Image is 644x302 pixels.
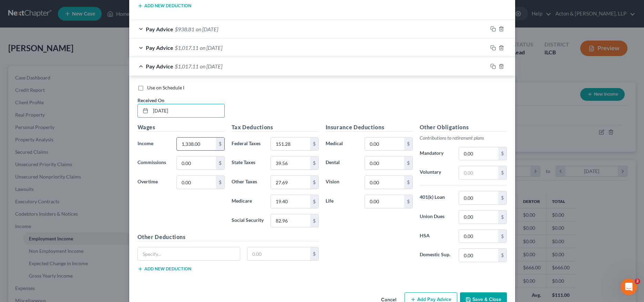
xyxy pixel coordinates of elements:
[137,97,164,103] span: Received On
[196,26,218,32] span: on [DATE]
[365,195,404,208] input: 0.00
[310,195,318,208] div: $
[416,147,456,161] label: Mandatory
[322,195,361,208] label: Life
[175,44,198,51] span: $1,017.11
[322,137,361,151] label: Medical
[151,104,224,117] input: MM/DD/YYYY
[416,210,456,224] label: Union Dues
[146,44,173,51] span: Pay Advice
[498,166,507,179] div: $
[137,266,191,272] button: Add new deduction
[459,230,498,243] input: 0.00
[146,63,173,69] span: Pay Advice
[310,214,318,227] div: $
[365,176,404,189] input: 0.00
[365,157,404,170] input: 0.00
[459,211,498,224] input: 0.00
[416,191,456,205] label: 401(k) Loan
[177,176,216,189] input: 0.00
[137,123,225,132] h5: Wages
[228,137,267,151] label: Federal Taxes
[416,166,456,180] label: Voluntary
[216,138,224,151] div: $
[416,248,456,262] label: Domestic Sup.
[216,157,224,170] div: $
[271,157,310,170] input: 0.00
[216,176,224,189] div: $
[621,279,637,295] iframe: Intercom live chat
[310,247,318,260] div: $
[310,176,318,189] div: $
[420,123,507,132] h5: Other Obligations
[498,249,507,262] div: $
[498,191,507,204] div: $
[310,138,318,151] div: $
[322,175,361,189] label: Vision
[498,211,507,224] div: $
[137,140,153,146] span: Income
[134,175,173,189] label: Overtime
[200,63,222,69] span: on [DATE]
[420,134,507,141] p: Contributions to retirement plans
[138,247,240,260] input: Specify...
[232,123,319,132] h5: Tax Deductions
[247,247,310,260] input: 0.00
[271,214,310,227] input: 0.00
[498,147,507,160] div: $
[459,191,498,204] input: 0.00
[175,63,198,69] span: $1,017.11
[271,138,310,151] input: 0.00
[271,195,310,208] input: 0.00
[177,157,216,170] input: 0.00
[147,85,184,90] span: Use on Schedule I
[459,147,498,160] input: 0.00
[459,166,498,179] input: 0.00
[200,44,222,51] span: on [DATE]
[365,138,404,151] input: 0.00
[635,279,640,284] span: 2
[498,230,507,243] div: $
[404,195,412,208] div: $
[228,175,267,189] label: Other Taxes
[416,229,456,243] label: HSA
[322,156,361,170] label: Dental
[137,233,319,241] h5: Other Deductions
[228,156,267,170] label: State Taxes
[146,26,173,32] span: Pay Advice
[271,176,310,189] input: 0.00
[404,176,412,189] div: $
[326,123,413,132] h5: Insurance Deductions
[228,214,267,228] label: Social Security
[177,138,216,151] input: 0.00
[137,3,191,9] button: Add new deduction
[404,157,412,170] div: $
[404,138,412,151] div: $
[310,157,318,170] div: $
[175,26,194,32] span: $938.81
[459,249,498,262] input: 0.00
[228,195,267,208] label: Medicare
[134,156,173,170] label: Commissions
